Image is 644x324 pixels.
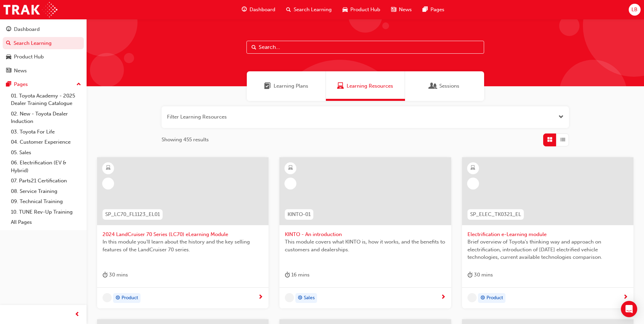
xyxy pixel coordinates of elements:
[629,4,641,16] button: LB
[391,5,396,14] span: news-icon
[326,71,405,101] a: Learning ResourcesLearning Resources
[3,65,84,77] a: News
[405,71,484,101] a: SessionsSessions
[386,3,417,17] a: news-iconNews
[467,238,628,261] span: Brief overview of Toyota’s thinking way and approach on electrification, introduction of [DATE] e...
[285,271,310,279] div: 16 mins
[6,82,11,88] span: pages-icon
[294,6,332,14] span: Search Learning
[467,231,628,238] span: Electrification e-Learning module
[3,37,84,50] a: Search Learning
[304,294,315,302] span: Sales
[3,78,84,91] button: Pages
[3,23,84,36] a: Dashboard
[337,82,344,90] span: Learning Resources
[547,136,552,144] span: Grid
[103,231,263,238] span: 2024 LandCruiser 70 Series (LC70) eLearning Module
[258,294,263,301] span: next-icon
[247,71,326,101] a: Learning PlansLearning Plans
[236,3,281,17] a: guage-iconDashboard
[14,67,27,75] div: News
[288,211,311,218] span: KINTO-01
[417,3,450,17] a: pages-iconPages
[285,231,445,238] span: KINTO - An introduction
[6,26,11,33] span: guage-icon
[8,196,84,207] a: 09. Technical Training
[467,271,493,279] div: 30 mins
[122,294,138,302] span: Product
[3,2,57,17] img: Trak
[399,6,412,14] span: News
[480,294,485,303] span: target-icon
[3,22,84,78] button: DashboardSearch LearningProduct HubNews
[623,294,628,301] span: next-icon
[337,3,386,17] a: car-iconProduct Hub
[8,186,84,197] a: 08. Service Training
[103,238,263,253] span: In this module you'll learn about the history and the key selling features of the LandCruiser 70 ...
[286,5,291,14] span: search-icon
[285,238,445,253] span: This module covers what KINTO is, how it works, and the benefits to customers and dealerships.
[430,6,444,14] span: Pages
[75,310,80,319] span: prev-icon
[106,164,111,173] span: learningResourceType_ELEARNING-icon
[279,157,451,309] a: KINTO-01KINTO - An introductionThis module covers what KINTO is, how it works, and the benefits t...
[103,293,112,302] span: undefined-icon
[8,207,84,217] a: 10. TUNE Rev-Up Training
[281,3,337,17] a: search-iconSearch Learning
[115,294,120,303] span: target-icon
[467,271,473,279] span: duration-icon
[8,158,84,176] a: 06. Electrification (EV & Hybrid)
[8,91,84,109] a: 01. Toyota Academy - 2025 Dealer Training Catalogue
[343,5,348,14] span: car-icon
[8,127,84,137] a: 03. Toyota For Life
[14,53,44,61] div: Product Hub
[470,211,521,218] span: SP_ELEC_TK0321_EL
[288,164,293,173] span: learningResourceType_ELEARNING-icon
[347,82,393,90] span: Learning Resources
[76,80,81,89] span: up-icon
[558,113,564,121] button: Open the filter
[6,40,11,47] span: search-icon
[8,137,84,147] a: 04. Customer Experience
[8,147,84,158] a: 05. Sales
[8,176,84,186] a: 07. Parts21 Certification
[274,82,308,90] span: Learning Plans
[486,294,503,302] span: Product
[350,6,380,14] span: Product Hub
[560,136,565,144] span: List
[439,82,459,90] span: Sessions
[6,68,11,74] span: news-icon
[471,164,475,173] span: learningResourceType_ELEARNING-icon
[467,293,477,302] span: undefined-icon
[8,217,84,228] a: All Pages
[6,54,11,60] span: car-icon
[97,157,269,309] a: SP_LC70_FL1123_EL012024 LandCruiser 70 Series (LC70) eLearning ModuleIn this module you'll learn ...
[105,211,160,218] span: SP_LC70_FL1123_EL01
[430,82,437,90] span: Sessions
[103,271,108,279] span: duration-icon
[462,157,633,309] a: SP_ELEC_TK0321_ELElectrification e-Learning moduleBrief overview of Toyota’s thinking way and app...
[264,82,271,90] span: Learning Plans
[242,5,247,14] span: guage-icon
[631,6,638,14] span: LB
[423,5,428,14] span: pages-icon
[103,271,128,279] div: 30 mins
[252,43,256,51] span: Search
[285,271,290,279] span: duration-icon
[3,51,84,63] a: Product Hub
[298,294,302,303] span: target-icon
[250,6,275,14] span: Dashboard
[14,80,28,88] div: Pages
[246,41,484,54] input: Search...
[621,301,637,317] div: Open Intercom Messenger
[285,293,294,302] span: undefined-icon
[14,25,40,33] div: Dashboard
[441,294,446,301] span: next-icon
[162,136,209,144] span: Showing 455 results
[8,109,84,127] a: 02. New - Toyota Dealer Induction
